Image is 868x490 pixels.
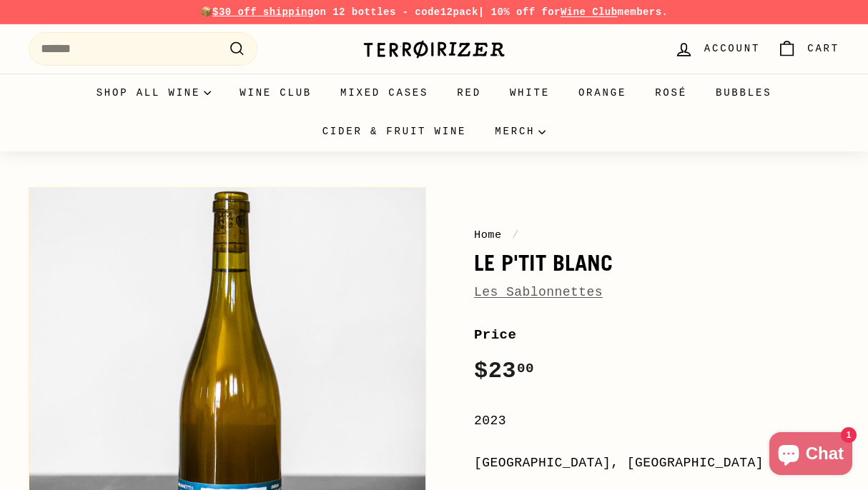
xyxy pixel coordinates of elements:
[474,324,839,346] label: Price
[480,112,560,151] summary: Merch
[807,41,839,56] span: Cart
[474,411,839,431] div: 2023
[765,432,857,479] inbox-online-store-chat: Shopify online store chat
[474,251,839,275] h1: Le P'tit Blanc
[474,358,534,384] span: $23
[666,28,769,70] a: Account
[641,74,701,112] a: Rosé
[82,74,226,112] summary: Shop all wine
[701,74,786,112] a: Bubbles
[517,361,534,376] sup: 00
[495,74,564,112] a: White
[326,74,443,112] a: Mixed Cases
[704,41,760,56] span: Account
[212,6,314,18] span: $30 off shipping
[474,285,603,299] a: Les Sablonnettes
[474,453,839,474] div: [GEOGRAPHIC_DATA], [GEOGRAPHIC_DATA]
[474,226,839,244] nav: breadcrumbs
[440,6,478,18] strong: 12pack
[29,4,839,20] p: 📦 on 12 bottles - code | 10% off for members.
[508,229,523,241] span: /
[308,112,481,151] a: Cider & Fruit Wine
[443,74,495,112] a: Red
[769,28,848,70] a: Cart
[225,74,326,112] a: Wine Club
[561,6,618,18] a: Wine Club
[564,74,641,112] a: Orange
[474,229,502,241] a: Home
